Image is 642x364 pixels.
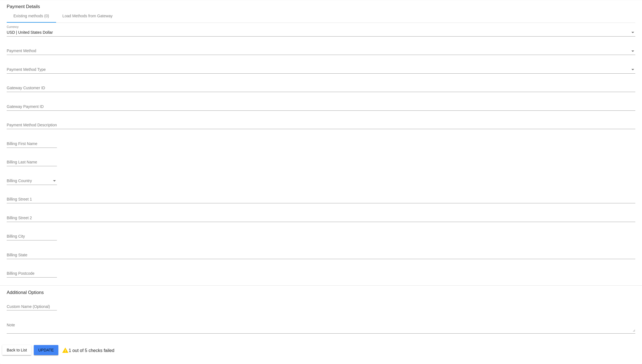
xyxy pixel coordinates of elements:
p: 1 out of 5 checks failed [69,348,114,353]
input: Gateway Payment ID [7,105,635,109]
h3: Additional Options [7,290,635,295]
div: Existing methods (0) [13,14,49,18]
input: Billing Street 1 [7,197,635,202]
div: Load Methods from Gateway [63,14,113,18]
span: Payment Method Type [7,67,46,72]
input: Billing Last Name [7,160,57,165]
mat-select: Currency [7,30,635,35]
input: Billing Postcode [7,271,57,276]
input: Custom Name (Optional) [7,305,57,309]
input: Gateway Customer ID [7,86,635,90]
mat-select: Payment Method [7,49,635,53]
button: Update [34,345,58,355]
mat-select: Payment Method Type [7,68,635,72]
span: Update [38,348,54,352]
span: Payment Method [7,49,36,53]
input: Billing City [7,234,57,239]
button: Back to List [2,345,31,355]
input: Billing First Name [7,142,57,146]
input: Billing State [7,253,635,257]
input: Billing Street 2 [7,216,635,220]
span: USD | United States Dollar [7,30,53,35]
span: Back to List [7,348,27,352]
mat-select: Billing Country [7,179,57,183]
span: Billing Country [7,179,32,183]
mat-icon: warning [62,347,69,354]
input: Payment Method Description [7,123,635,127]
